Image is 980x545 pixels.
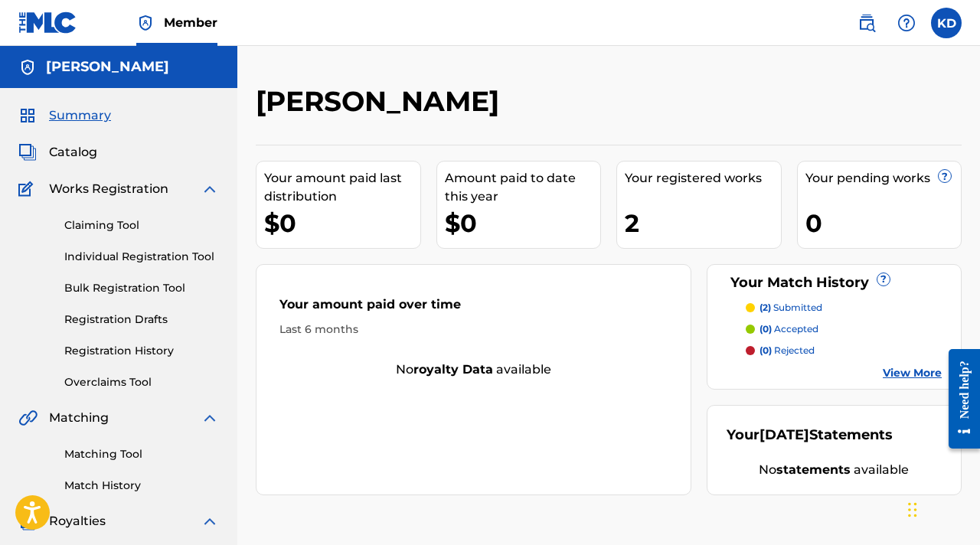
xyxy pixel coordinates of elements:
div: Help [891,8,922,38]
img: MLC Logo [18,11,77,34]
div: User Menu [931,8,962,38]
img: expand [201,409,219,427]
span: (2) [759,302,771,313]
div: Your Match History [727,272,942,293]
a: (2) submitted [746,301,942,315]
div: Drag [908,487,917,533]
strong: statements [776,462,851,477]
img: search [857,14,876,32]
a: Individual Registration Tool [64,249,219,265]
iframe: Chat Widget [903,472,980,545]
a: Match History [64,478,219,494]
a: SummarySummary [18,106,111,125]
span: Summary [49,106,111,125]
p: accepted [759,322,818,336]
img: Matching [18,409,38,427]
a: Claiming Tool [64,217,219,233]
h5: KYLE P DOWNES [46,58,169,76]
div: $0 [445,206,601,240]
iframe: Resource Center [937,337,980,460]
span: Royalties [49,512,106,530]
a: Overclaims Tool [64,374,219,390]
div: 2 [625,206,781,240]
strong: royalty data [413,362,493,377]
a: Bulk Registration Tool [64,280,219,296]
div: No available [727,461,942,479]
a: (0) accepted [746,322,942,336]
a: (0) rejected [746,344,942,357]
img: expand [201,512,219,530]
span: (0) [759,344,772,356]
a: CatalogCatalog [18,143,97,162]
span: Works Registration [49,180,168,198]
a: Matching Tool [64,446,219,462]
p: submitted [759,301,822,315]
div: Your Statements [727,425,893,445]
div: Your pending works [805,169,962,188]
p: rejected [759,344,815,357]
a: View More [883,365,942,381]
div: Your registered works [625,169,781,188]
span: Matching [49,409,109,427]
img: Works Registration [18,180,38,198]
div: 0 [805,206,962,240]
a: Registration Drafts [64,312,219,328]
span: (0) [759,323,772,335]
div: Last 6 months [279,321,668,338]
img: Summary [18,106,37,125]
div: Amount paid to date this year [445,169,601,206]
img: Catalog [18,143,37,162]
a: Public Search [851,8,882,38]
span: ? [939,170,951,182]
span: Member [164,14,217,31]
a: Registration History [64,343,219,359]
span: Catalog [49,143,97,162]
img: Accounts [18,58,37,77]
img: expand [201,180,219,198]
div: $0 [264,206,420,240]
h2: [PERSON_NAME] [256,84,507,119]
span: [DATE] [759,426,809,443]
div: Your amount paid over time [279,295,668,321]
div: No available [256,361,691,379]
div: Your amount paid last distribution [264,169,420,206]
img: Top Rightsholder [136,14,155,32]
img: help [897,14,916,32]
span: ? [877,273,890,286]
